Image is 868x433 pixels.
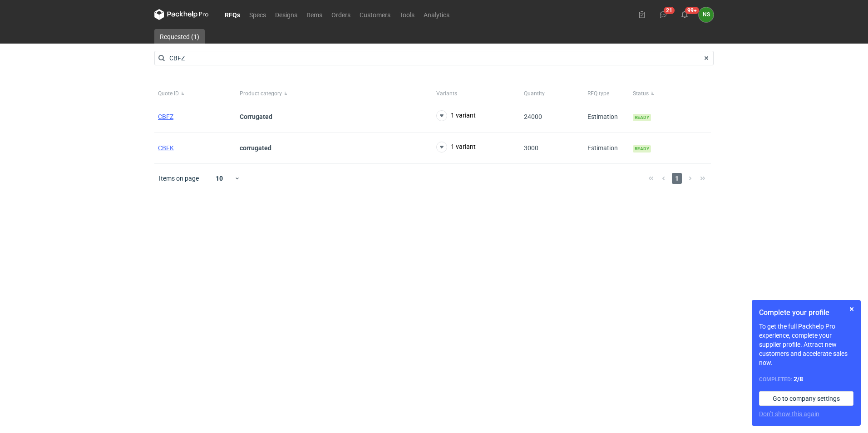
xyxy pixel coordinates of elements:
[584,101,629,133] div: Estimation
[245,9,271,20] a: Specs
[220,9,245,20] a: RFQs
[327,9,355,20] a: Orders
[524,113,542,120] span: 24000
[524,144,538,152] span: 3000
[759,374,853,384] div: Completed:
[759,409,819,418] button: Don’t show this again
[759,391,853,406] a: Go to company settings
[205,172,234,185] div: 10
[158,144,174,152] a: CBFK
[271,9,302,20] a: Designs
[240,113,272,120] strong: Corrugated
[158,113,173,120] a: CBFZ
[846,304,857,315] button: Skip for now
[395,9,419,20] a: Tools
[633,114,651,121] span: Ready
[633,90,649,97] span: Status
[699,7,714,22] div: Natalia Stępak
[302,9,327,20] a: Items
[629,86,711,101] button: Status
[419,9,454,20] a: Analytics
[154,29,205,44] a: Requested (1)
[355,9,395,20] a: Customers
[154,86,236,101] button: Quote ID
[154,9,209,20] svg: Packhelp Pro
[236,86,433,101] button: Product category
[436,142,476,153] button: 1 variant
[436,110,476,121] button: 1 variant
[759,322,853,367] p: To get the full Packhelp Pro experience, complete your supplier profile. Attract new customers an...
[759,307,853,318] h1: Complete your profile
[677,7,692,22] button: 99+
[633,145,651,153] span: Ready
[524,90,545,97] span: Quantity
[587,90,609,97] span: RFQ type
[159,174,199,183] span: Items on page
[672,173,682,184] span: 1
[158,90,179,97] span: Quote ID
[240,144,271,152] strong: corrugated
[656,7,671,22] button: 21
[584,133,629,164] div: Estimation
[794,375,803,383] strong: 2 / 8
[240,90,282,97] span: Product category
[699,7,714,22] button: NS
[436,90,457,97] span: Variants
